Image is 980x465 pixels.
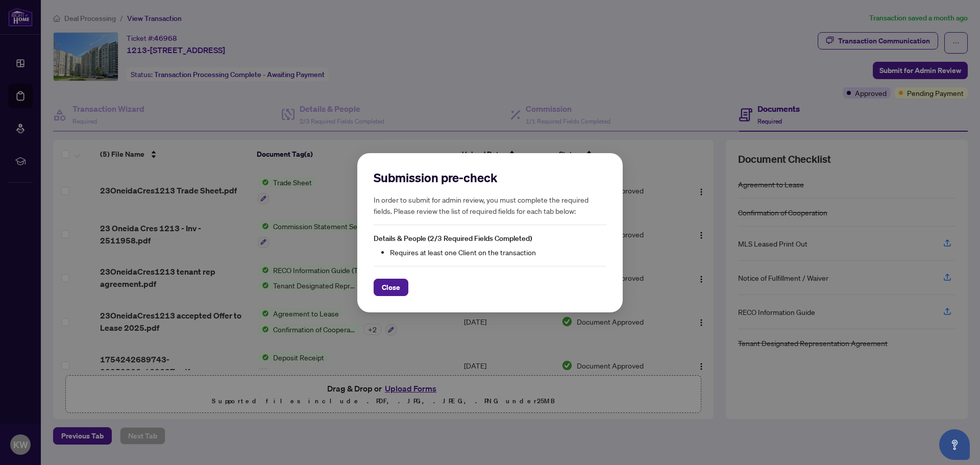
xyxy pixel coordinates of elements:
h5: In order to submit for admin review, you must complete the required fields. Please review the lis... [374,194,606,216]
span: Details & People (2/3 Required Fields Completed) [374,234,532,243]
li: Requires at least one Client on the transaction [390,246,606,257]
button: Open asap [939,429,970,460]
span: Close [382,279,400,295]
button: Close [374,278,408,296]
h2: Submission pre-check [374,169,606,186]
